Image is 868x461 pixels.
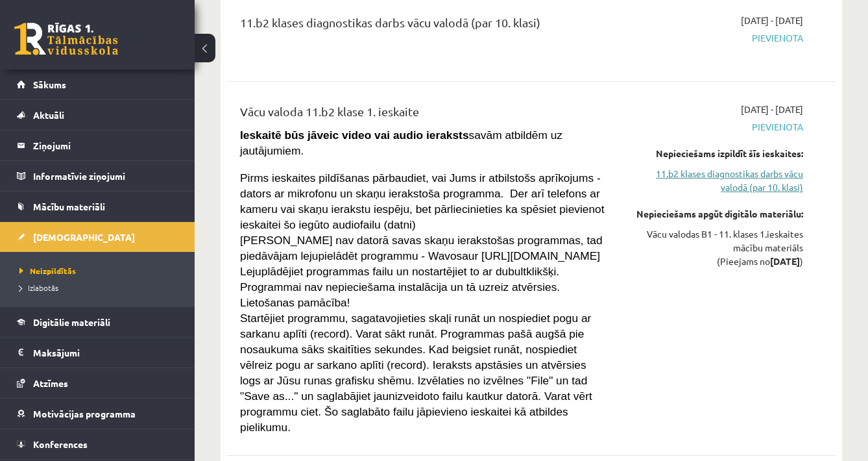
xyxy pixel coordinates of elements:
strong: [DATE] [770,255,800,267]
a: Digitālie materiāli [17,307,178,337]
span: [DEMOGRAPHIC_DATA] [33,231,135,243]
div: Vācu valoda 11.b2 klase 1. ieskaite [240,103,609,127]
span: Izlabotās [19,282,58,293]
a: Rīgas 1. Tālmācības vidusskola [14,23,118,55]
span: [PERSON_NAME] nav datorā savas skaņu ierakstošas programmas, tad piedāvājam lejupielādēt programm... [240,234,603,262]
a: Ziņojumi [17,131,178,160]
span: Neizpildītās [19,266,76,276]
a: Sākums [17,69,178,99]
span: [DATE] - [DATE] [741,14,803,27]
span: Pievienota [629,31,803,45]
a: Aktuāli [17,100,178,130]
a: Konferences [17,429,178,459]
span: Pievienota [629,120,803,134]
a: Neizpildītās [19,265,182,277]
a: [DEMOGRAPHIC_DATA] [17,222,178,252]
div: Nepieciešams apgūt digitālo materiālu: [629,207,803,221]
span: Lejuplādējiet programmas failu un nostartējiet to ar dubultklikšķi. Programmai nav nepieciešama i... [240,265,560,293]
span: [DATE] - [DATE] [741,103,803,116]
div: 11.b2 klases diagnostikas darbs vācu valodā (par 10. klasi) [240,14,609,38]
span: Digitālie materiāli [33,316,110,328]
a: Informatīvie ziņojumi [17,161,178,191]
legend: Ziņojumi [33,131,178,160]
a: Motivācijas programma [17,399,178,429]
div: Vācu valodas B1 - 11. klases 1.ieskaites mācību materiāls (Pieejams no ) [629,227,803,268]
span: Startējiet programmu, sagatavojieties skaļi runāt un nospiediet pogu ar sarkanu aplīti (record). ... [240,312,592,434]
span: savām atbildēm uz jautājumiem. [240,129,562,157]
span: Lietošanas pamācība! [240,296,350,309]
strong: Ieskaitē būs jāveic video vai audio ieraksts [240,129,469,142]
legend: Informatīvie ziņojumi [33,161,178,191]
span: Sākums [33,79,66,90]
a: Izlabotās [19,282,182,293]
legend: Maksājumi [33,338,178,368]
a: Atzīmes [17,368,178,398]
span: Mācību materiāli [33,201,105,212]
span: Pirms ieskaites pildīšanas pārbaudiet, vai Jums ir atbilstošs aprīkojums - dators ar mikrofonu un... [240,171,605,231]
span: Atzīmes [33,377,68,389]
a: Mācību materiāli [17,192,178,221]
span: Aktuāli [33,109,64,121]
div: Nepieciešams izpildīt šīs ieskaites: [629,147,803,160]
span: Konferences [33,438,88,450]
span: Motivācijas programma [33,408,136,419]
a: Maksājumi [17,338,178,368]
a: 11.b2 klases diagnostikas darbs vācu valodā (par 10. klasi) [629,167,803,194]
